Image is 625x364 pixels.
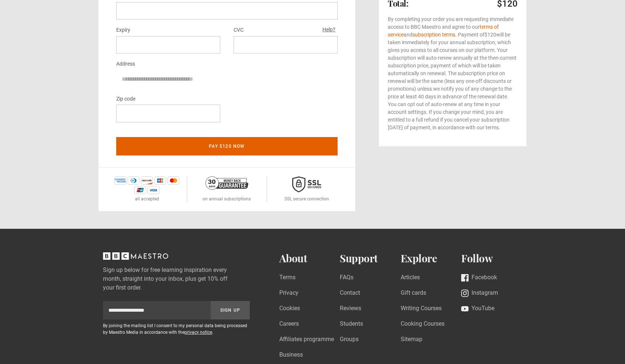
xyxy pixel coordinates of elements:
[340,288,360,298] a: Contact
[401,252,462,265] h2: Explore
[461,304,494,314] a: YouTube
[148,186,159,194] img: visa
[103,301,250,319] div: Sign up to newsletter
[135,196,159,202] p: all accepted
[284,196,329,202] p: SSL secure connection
[128,176,139,185] img: diners
[122,41,214,48] iframe: Secure expiration date input frame
[340,252,401,265] h2: Support
[461,252,522,265] h2: Follow
[401,273,420,283] a: Articles
[203,196,251,202] p: on annual subscriptions
[340,304,361,314] a: Reviews
[184,330,212,335] a: privacy notice
[168,176,179,185] img: mastercard
[279,350,303,360] a: Business
[388,15,518,132] p: By completing your order you are requesting immediate access to BBC Maestro and agree to our and ...
[279,304,300,314] a: Cookies
[461,273,497,283] a: Facebook
[122,110,214,117] iframe: Secure postal code input frame
[279,273,296,283] a: Terms
[320,25,338,35] button: Help?
[103,266,250,292] label: Sign up below for free learning inspiration every month, straight into your inbox, plus get 10% o...
[279,288,298,298] a: Privacy
[279,319,299,329] a: Careers
[134,186,146,194] img: unionpay
[401,304,442,314] a: Writing Courses
[461,288,498,298] a: Instagram
[154,176,166,185] img: jcb
[279,335,334,345] a: Affiliates programme
[239,41,332,48] iframe: Secure CVC input frame
[340,273,353,283] a: FAQs
[279,252,340,265] h2: About
[114,176,126,185] img: amex
[211,301,250,319] button: Sign Up
[401,319,445,329] a: Cooking Courses
[116,95,135,104] label: Zip code
[103,252,168,260] svg: BBC Maestro, back to top
[103,255,168,262] a: BBC Maestro, back to top
[401,288,426,298] a: Gift cards
[412,32,455,38] a: subscription terms
[484,32,496,38] span: $120
[401,335,422,345] a: Sitemap
[103,322,250,336] p: By joining the mailing list I consent to my personal data being processed by Maestro Media in acc...
[340,319,363,329] a: Students
[206,176,248,190] img: 30-day-money-back-guarantee-c866a5dd536ff72a469b.png
[141,176,153,185] img: discover
[122,7,332,14] iframe: Secure card number input frame
[340,335,359,345] a: Groups
[234,26,244,35] label: CVC
[116,26,130,35] label: Expiry
[116,60,135,69] label: Address
[116,137,338,155] button: Pay $120 now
